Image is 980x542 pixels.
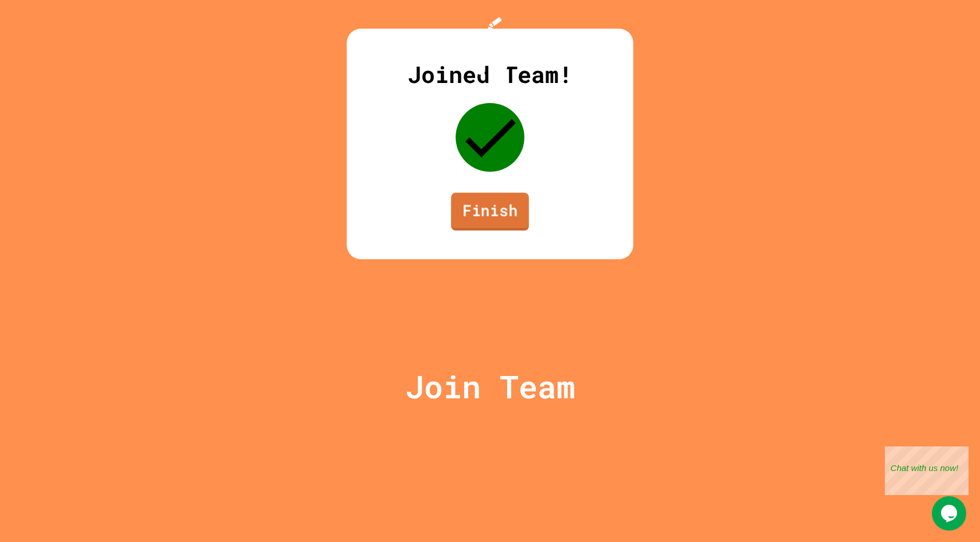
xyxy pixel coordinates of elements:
[451,193,529,231] a: Finish
[885,446,969,495] iframe: chat widget
[467,17,513,75] img: Logo.svg
[932,496,969,531] iframe: chat widget
[405,363,575,410] p: Join Team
